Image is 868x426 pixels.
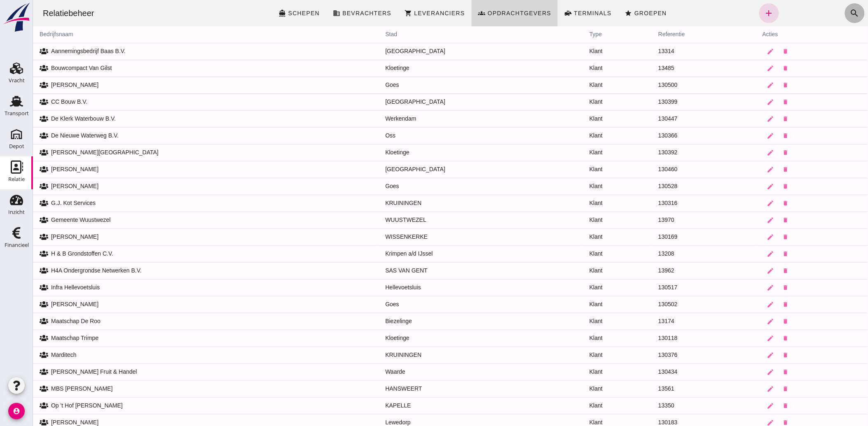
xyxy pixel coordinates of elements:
td: [GEOGRAPHIC_DATA] [346,93,550,110]
i: delete [749,48,756,54]
td: Klant [550,77,619,93]
i: delete [749,149,756,156]
i: edit [734,65,742,72]
td: 130316 [619,195,723,212]
td: Klant [550,144,619,161]
i: edit [734,250,742,258]
td: Klant [550,313,619,330]
i: delete [749,284,756,291]
span: Terminals [540,10,579,16]
td: KAPELLE [346,397,550,414]
td: 13350 [619,397,723,414]
i: account_circle [8,403,25,419]
td: Klant [550,245,619,262]
td: Kloetinge [346,144,550,161]
td: Klant [550,212,619,228]
td: Klant [550,262,619,279]
td: 130528 [619,178,723,195]
td: 13561 [619,380,723,397]
td: Klant [550,279,619,296]
i: groups [445,9,453,17]
td: 13962 [619,262,723,279]
td: 13970 [619,212,723,228]
td: Klant [550,330,619,347]
i: delete [749,166,756,172]
i: delete [749,116,756,122]
span: Leveranciers [381,10,432,16]
td: 130517 [619,279,723,296]
i: add [731,8,741,18]
td: 130366 [619,127,723,144]
td: Klant [550,43,619,60]
th: acties [723,26,835,43]
i: delete [749,301,756,307]
td: WUUSTWEZEL [346,212,550,228]
i: delete [749,369,756,375]
td: Oss [346,127,550,144]
td: 13208 [619,245,723,262]
i: delete [749,403,756,409]
i: edit [734,115,742,123]
th: type [550,26,619,43]
td: Hellevoetsluis [346,279,550,296]
td: Klant [550,228,619,245]
th: stad [346,26,550,43]
td: 130376 [619,347,723,363]
i: edit [734,352,742,359]
i: delete [749,251,756,257]
i: delete [749,82,756,88]
span: Opdrachtgevers [454,10,519,16]
td: 13314 [619,43,723,60]
td: Kloetinge [346,330,550,347]
td: Klant [550,195,619,212]
i: edit [734,402,742,410]
td: 130447 [619,110,723,127]
i: delete [749,183,756,189]
span: Groepen [601,10,634,16]
i: edit [734,216,742,224]
td: 13174 [619,313,723,330]
td: Klant [550,161,619,178]
i: front_loader [531,9,539,17]
td: Klant [550,110,619,127]
th: referentie [619,26,723,43]
td: SAS VAN GENT [346,262,550,279]
i: edit [734,284,742,291]
td: 130118 [619,330,723,347]
i: edit [734,166,742,173]
i: edit [734,48,742,55]
i: star [592,9,599,17]
div: Transport [5,111,29,116]
i: edit [734,200,742,207]
i: delete [749,318,756,324]
td: 130500 [619,77,723,93]
td: Krimpen a/d IJssel [346,245,550,262]
td: [GEOGRAPHIC_DATA] [346,43,550,60]
i: search [817,8,827,18]
td: 130502 [619,296,723,313]
td: Klant [550,60,619,77]
i: edit [734,368,742,376]
div: Relatie [8,177,25,182]
i: edit [734,335,742,342]
i: edit [734,233,742,241]
div: Relatiebeheer [3,7,68,19]
i: delete [749,133,756,139]
div: Depot [9,144,24,149]
i: delete [749,65,756,71]
div: Financieel [5,242,29,248]
i: delete [749,335,756,341]
i: delete [749,200,756,206]
i: shopping_cart [372,9,379,17]
td: KRUININGEN [346,195,550,212]
i: edit [734,301,742,308]
i: delete [749,268,756,274]
div: Vracht [9,78,25,83]
td: Klant [550,347,619,363]
td: Klant [550,296,619,313]
td: Waarde [346,363,550,380]
td: Goes [346,296,550,313]
i: edit [734,183,742,190]
i: delete [749,234,756,240]
i: edit [734,385,742,393]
